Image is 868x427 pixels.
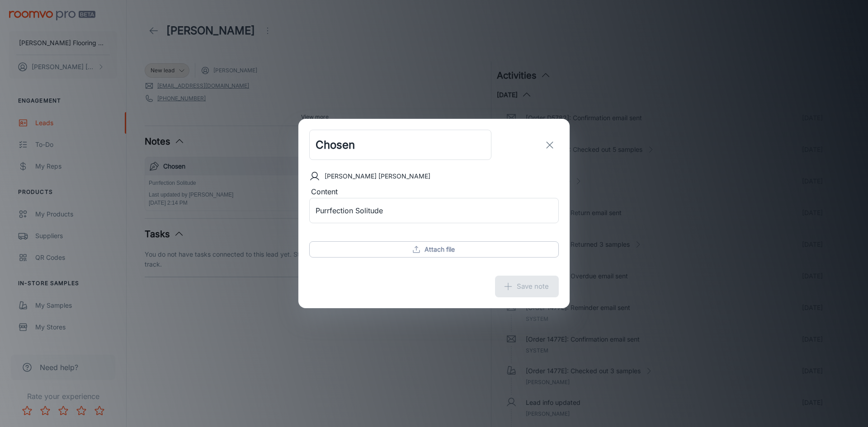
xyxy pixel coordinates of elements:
div: Content [309,186,559,198]
p: [PERSON_NAME] [PERSON_NAME] [325,171,430,181]
button: exit [541,136,559,154]
button: Attach file [309,241,559,258]
input: Title [309,130,491,160]
textarea: Purrfection Solitude [316,206,552,216]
